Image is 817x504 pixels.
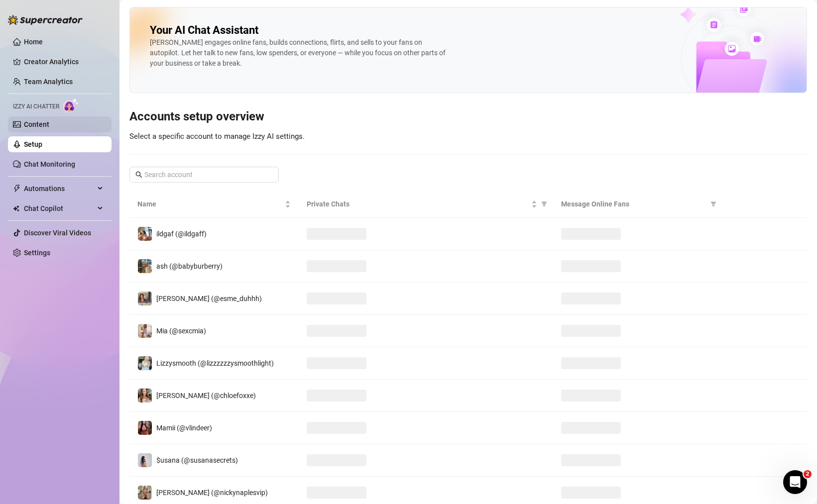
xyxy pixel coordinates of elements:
[24,120,49,128] a: Content
[156,295,262,302] span: [PERSON_NAME] (@esme_duhhh)
[156,392,256,400] span: [PERSON_NAME] (@chloefoxxe)
[138,227,152,241] img: ildgaf (@ildgaff)
[804,470,812,478] span: 2
[138,389,152,403] img: Chloe (@chloefoxxe)
[24,160,75,168] a: Chat Monitoring
[710,201,716,207] span: filter
[138,356,152,370] img: Lizzysmooth (@lizzzzzzysmoothlight)
[561,199,706,209] span: Message Online Fans
[24,229,91,237] a: Discover Viral Videos
[138,259,152,273] img: ash (@babyburberry)
[156,262,223,270] span: ash (@babyburberry)
[24,54,104,70] a: Creator Analytics
[150,23,258,37] h2: Your AI Chat Assistant
[307,199,529,209] span: Private Chats
[144,169,265,180] input: Search account
[8,15,83,25] img: logo-BBDzfeDw.svg
[156,456,238,464] span: $usana (@susanasecrets)
[24,181,95,197] span: Automations
[138,453,152,467] img: $usana (@susanasecrets)
[783,470,807,494] iframe: Intercom live chat
[299,191,553,218] th: Private Chats
[539,197,549,211] span: filter
[138,486,152,500] img: Nicky (@nickynaplesvip)
[129,132,305,141] span: Select a specific account to manage Izzy AI settings.
[129,191,299,218] th: Name
[24,38,43,46] a: Home
[63,98,79,112] img: AI Chatter
[156,489,268,497] span: [PERSON_NAME] (@nickynaplesvip)
[24,140,42,148] a: Setup
[24,249,50,257] a: Settings
[13,185,21,193] span: thunderbolt
[135,171,142,178] span: search
[129,109,807,125] h3: Accounts setup overview
[138,324,152,338] img: Mia (@sexcmia)
[156,359,274,367] span: Lizzysmooth (@lizzzzzzysmoothlight)
[24,201,95,216] span: Chat Copilot
[156,327,206,335] span: Mia (@sexcmia)
[13,205,19,212] img: Chat Copilot
[150,37,449,69] div: [PERSON_NAME] engages online fans, builds connections, flirts, and sells to your fans on autopilo...
[24,78,73,86] a: Team Analytics
[138,421,152,435] img: Mamii (@vlindeer)
[156,424,212,432] span: Mamii (@vlindeer)
[13,102,59,111] span: Izzy AI Chatter
[708,197,718,211] span: filter
[541,201,547,207] span: filter
[137,199,283,209] span: Name
[156,230,207,238] span: ildgaf (@ildgaff)
[138,292,152,305] img: Esmeralda (@esme_duhhh)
